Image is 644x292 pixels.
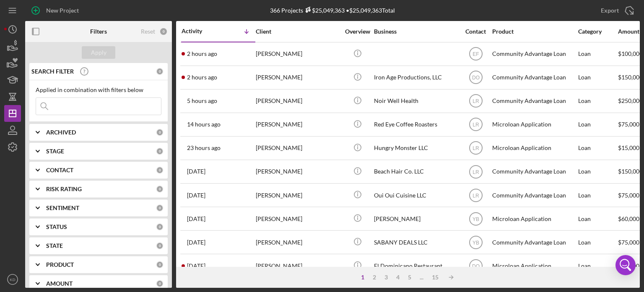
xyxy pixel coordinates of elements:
div: 0 [156,242,164,250]
text: YB [472,239,479,245]
time: 2025-10-03 19:37 [187,263,205,269]
div: [PERSON_NAME] [256,113,340,136]
span: $250,000 [618,97,643,104]
button: New Project [25,2,87,19]
div: 0 [156,147,164,155]
b: RISK RATING [46,186,82,192]
div: ... [415,274,428,281]
b: ARCHIVED [46,129,76,136]
div: Client [256,28,340,35]
div: 0 [156,280,164,287]
span: $150,000 [618,168,643,175]
div: 0 [159,27,168,36]
b: SENTIMENT [46,205,79,211]
div: Community Advantage Loan [492,66,576,89]
div: 366 Projects • $25,049,363 Total [270,7,395,14]
div: Loan [578,113,617,136]
div: [PERSON_NAME] [256,208,340,230]
span: $15,000 [618,144,639,151]
div: Community Advantage Loan [492,184,576,206]
text: LR [473,98,479,104]
div: [PERSON_NAME] [256,255,340,277]
div: [PERSON_NAME] [256,184,340,206]
time: 2025-10-06 01:55 [187,121,221,128]
div: 0 [156,129,164,136]
div: Overview [342,28,373,35]
div: [PERSON_NAME] [256,90,340,112]
text: LR [473,122,479,128]
time: 2025-10-04 15:13 [187,168,205,175]
button: Export [592,2,640,19]
text: LR [473,169,479,175]
div: Contact [460,28,491,35]
div: Activity [182,28,218,34]
b: CONTACT [46,167,73,174]
div: El Dominicano Restaurant [374,255,458,277]
b: PRODUCT [46,261,74,268]
div: Noir Well Health [374,90,458,112]
div: Category [578,28,617,35]
b: SEARCH FILTER [31,68,74,75]
div: 0 [156,204,164,212]
span: $75,000 [618,121,639,128]
div: Loan [578,160,617,183]
div: Microloan Application [492,255,576,277]
div: [PERSON_NAME] [374,208,458,230]
div: SABANY DEALS LLC [374,231,458,253]
div: Community Advantage Loan [492,231,576,253]
time: 2025-10-04 00:10 [187,192,205,199]
div: Applied in combination with filters below [36,87,161,93]
div: 0 [156,261,164,268]
div: 1 [357,274,369,281]
div: 0 [156,185,164,193]
b: STATE [46,242,63,249]
text: EF [473,51,479,57]
span: $75,000 [618,239,639,246]
div: Loan [578,137,617,159]
text: KD [10,277,15,282]
div: [PERSON_NAME] [256,43,340,65]
div: 0 [156,68,164,75]
text: LR [473,145,479,151]
div: 0 [156,223,164,231]
span: $60,000 [618,215,639,222]
b: AMOUNT [46,280,73,287]
div: Hungry Monster LLC [374,137,458,159]
div: Export [601,2,619,19]
div: Loan [578,208,617,230]
time: 2025-10-03 23:40 [187,239,205,246]
time: 2025-10-06 14:35 [187,50,217,57]
div: [PERSON_NAME] [256,137,340,159]
button: KD [4,271,21,288]
div: Iron Age Productions, LLC [374,66,458,89]
div: Community Advantage Loan [492,43,576,65]
div: 3 [380,274,392,281]
time: 2025-10-06 14:33 [187,74,217,81]
div: Loan [578,255,617,277]
b: STATUS [46,224,67,230]
div: Microloan Application [492,137,576,159]
div: Community Advantage Loan [492,160,576,183]
div: Loan [578,231,617,253]
time: 2025-10-04 00:04 [187,216,205,222]
text: YB [472,216,479,222]
div: Loan [578,184,617,206]
div: [PERSON_NAME] [256,231,340,253]
div: Beach Hair Co. LLC [374,160,458,183]
div: Community Advantage Loan [492,90,576,112]
text: LR [473,192,479,198]
div: Loan [578,43,617,65]
div: New Project [46,2,79,19]
text: DO [472,75,480,81]
div: Apply [91,46,106,59]
div: 4 [392,274,404,281]
div: Oui Oui Cuisine LLC [374,184,458,206]
div: Product [492,28,576,35]
div: Microloan Application [492,113,576,136]
div: Loan [578,66,617,89]
time: 2025-10-05 17:27 [187,145,221,151]
div: [PERSON_NAME] [256,66,340,89]
button: Apply [82,46,115,59]
div: 15 [428,274,443,281]
time: 2025-10-06 11:17 [187,97,217,104]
